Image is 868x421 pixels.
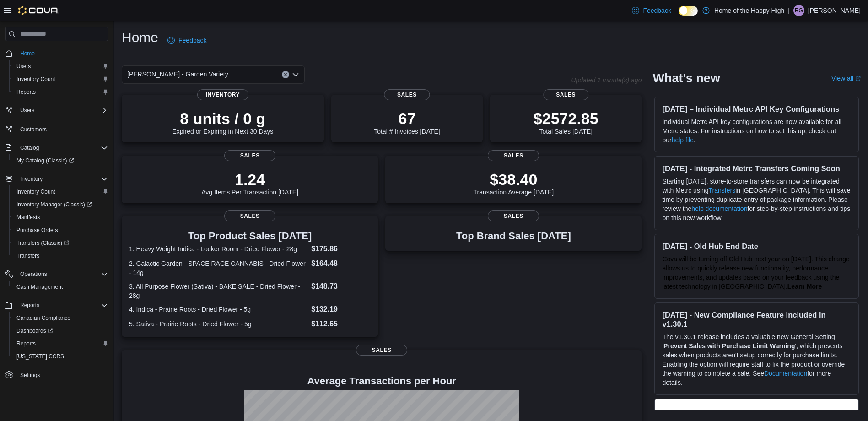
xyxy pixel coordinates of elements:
span: Users [16,63,31,70]
p: Home of the Happy High [714,5,784,16]
span: Manifests [13,212,108,223]
span: Feedback [178,36,206,45]
span: Dashboards [16,327,53,335]
div: Avg Items Per Transaction [DATE] [201,170,298,196]
p: 67 [374,109,440,128]
span: Operations [20,270,47,278]
h3: [DATE] - New Compliance Feature Included in v1.30.1 [662,310,851,329]
h4: Average Transactions per Hour [129,376,634,387]
h3: [DATE] - Old Hub End Date [662,242,851,251]
button: Cash Management [9,281,112,293]
a: Home [16,48,38,59]
a: Transfers (Classic) [9,237,112,249]
a: Feedback [164,31,210,49]
h2: What's new [652,71,720,86]
span: Home [20,50,35,57]
a: Documentation [764,370,807,377]
span: Inventory Count [16,76,55,83]
span: Inventory Count [13,74,108,85]
a: Transfers [13,250,43,261]
button: Operations [2,268,112,281]
button: Users [16,105,38,116]
span: Dashboards [13,325,108,336]
nav: Complex example [5,43,108,405]
a: Canadian Compliance [13,313,74,324]
span: Transfers [13,250,108,261]
span: My Catalog (Classic) [13,155,108,166]
button: [US_STATE] CCRS [9,350,112,363]
span: Catalog [16,142,108,153]
span: Settings [20,372,40,379]
button: Open list of options [292,71,299,78]
span: Cova will be turning off Old Hub next year on [DATE]. This change allows us to quickly release ne... [662,255,849,290]
a: Transfers [709,187,736,194]
span: Sales [384,89,430,100]
button: Transfers [9,249,112,262]
p: | [788,5,790,16]
button: Catalog [16,142,43,153]
span: Sales [543,89,588,100]
span: Sales [488,210,539,221]
span: Sales [224,150,275,161]
a: Dashboards [13,325,57,336]
dd: $148.73 [311,281,371,292]
span: Reports [13,338,108,349]
span: Settings [16,369,108,381]
button: Purchase Orders [9,224,112,237]
a: Dashboards [9,324,112,337]
span: [PERSON_NAME] - Garden Variety [127,69,228,80]
a: Inventory Manager (Classic) [13,199,96,210]
button: Manifests [9,211,112,224]
dt: 2. Galactic Garden - SPACE RACE CANNABIS - Dried Flower - 14g [129,259,307,277]
span: RG [795,5,803,16]
button: Users [2,104,112,117]
span: Sales [224,210,275,221]
span: Transfers [16,252,39,259]
span: Inventory [20,175,43,183]
button: Settings [2,368,112,382]
dt: 4. Indica - Prairie Roots - Dried Flower - 5g [129,305,307,314]
button: Reports [9,86,112,98]
a: Customers [16,124,50,135]
span: Reports [16,300,108,311]
button: Inventory Count [9,73,112,86]
div: Total # Invoices [DATE] [374,109,440,135]
a: My Catalog (Classic) [13,155,78,166]
a: Settings [16,370,43,381]
a: [US_STATE] CCRS [13,351,68,362]
span: Cash Management [13,281,108,292]
p: 8 units / 0 g [172,109,273,128]
h3: [DATE] - Integrated Metrc Transfers Coming Soon [662,164,851,173]
span: Feedback [643,6,671,15]
strong: Prevent Sales with Purchase Limit Warning [663,342,795,350]
p: The v1.30.1 release includes a valuable new General Setting, ' ', which prevents sales when produ... [662,332,851,387]
span: Customers [20,126,47,133]
span: My Catalog (Classic) [16,157,74,164]
a: Transfers (Classic) [13,237,73,248]
span: Users [16,105,108,116]
button: Reports [2,299,112,312]
a: Learn More [787,283,822,290]
a: Reports [13,338,39,349]
a: View allExternal link [831,75,861,82]
dt: 5. Sativa - Prairie Roots - Dried Flower - 5g [129,319,307,329]
span: Transfers (Classic) [13,237,108,248]
button: Inventory Count [9,185,112,198]
p: 1.24 [201,170,298,189]
h3: [DATE] – Individual Metrc API Key Configurations [662,104,851,113]
button: Reports [9,337,112,350]
a: Cash Management [13,281,66,292]
a: Purchase Orders [13,225,62,236]
button: Canadian Compliance [9,312,112,324]
div: Total Sales [DATE] [534,109,598,135]
span: Sales [488,150,539,161]
dd: $112.65 [311,318,371,329]
span: Inventory Count [16,188,55,195]
div: Transaction Average [DATE] [474,170,554,196]
span: Purchase Orders [16,227,58,234]
a: help file [672,136,694,144]
h3: Top Product Sales [DATE] [129,231,371,242]
span: Catalog [20,144,39,151]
